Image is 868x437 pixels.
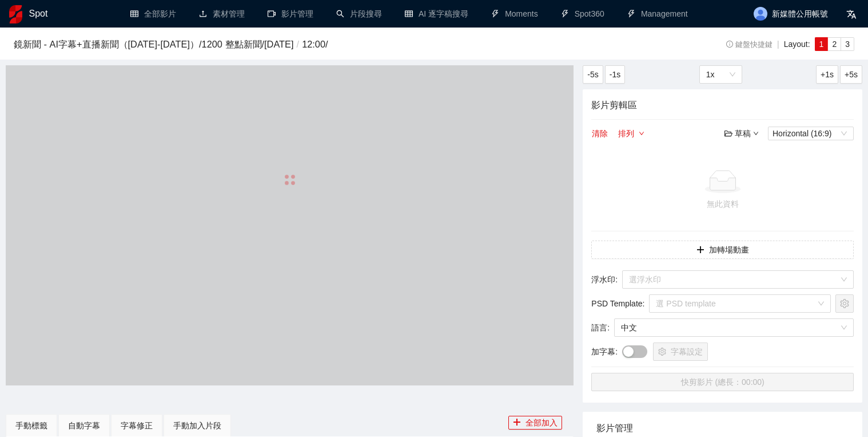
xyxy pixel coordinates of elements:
a: thunderboltMoments [491,9,538,18]
button: 清除 [591,127,608,140]
button: plus加轉場動畫 [591,241,854,259]
span: 1 [819,40,824,49]
button: +5s [840,65,862,84]
span: 浮水印 : [591,273,618,286]
span: 鍵盤快捷鍵 [726,41,773,49]
a: search片段搜尋 [336,9,382,18]
span: / [294,39,302,49]
span: 中文 [621,319,847,336]
span: PSD Template : [591,297,644,310]
span: down [639,131,644,137]
span: +1s [821,68,834,81]
a: thunderboltManagement [627,9,688,18]
button: -1s [605,65,625,84]
button: setting字幕設定 [653,342,708,361]
span: | [777,40,779,49]
span: plus [696,246,704,255]
span: Horizontal (16:9) [773,127,849,140]
div: 手動加入片段 [173,419,221,432]
div: 自動字幕 [68,419,100,432]
span: folder-open [724,129,732,137]
button: setting [835,294,854,313]
button: +1s [816,65,838,84]
img: avatar [754,7,767,21]
span: 3 [845,40,850,49]
span: plus [513,418,521,427]
span: info-circle [726,41,734,48]
img: logo [9,5,22,23]
span: -1s [610,68,620,81]
span: 1x [706,66,735,83]
span: 語言 : [591,321,610,334]
a: video-camera影片管理 [268,9,313,18]
button: 快剪影片 (總長：00:00) [591,373,854,391]
h4: 影片剪輯區 [591,98,854,112]
span: -5s [587,68,598,81]
a: upload素材管理 [199,9,245,18]
span: +5s [845,68,858,81]
a: table全部影片 [130,9,176,18]
a: thunderboltSpot360 [561,9,604,18]
div: 草稿 [724,127,759,140]
a: tableAI 逐字稿搜尋 [405,9,468,18]
span: Layout: [784,40,810,49]
button: plus全部加入 [508,416,562,430]
div: 無此資料 [596,198,849,210]
h3: 鏡新聞 - AI字幕+直播新聞（[DATE]-[DATE]） / 1200 整點新聞 / [DATE] 12:00 / [14,37,666,52]
span: 加字幕 : [591,345,618,358]
span: down [753,131,759,136]
button: 排列down [618,127,645,140]
div: 字幕修正 [121,419,153,432]
div: 手動標籤 [15,419,47,432]
button: -5s [583,65,603,84]
span: 2 [832,40,837,49]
